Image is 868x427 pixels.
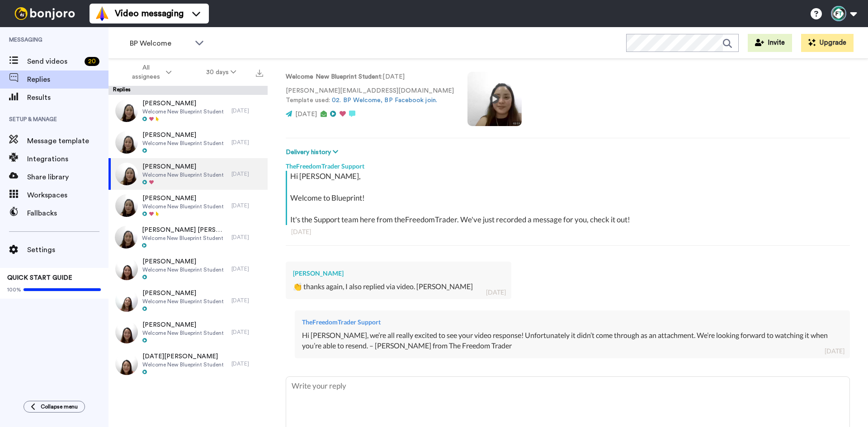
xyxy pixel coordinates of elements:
img: export.svg [256,70,263,77]
span: [DATE] [295,111,317,117]
button: 30 days [189,64,254,80]
div: [PERSON_NAME] [293,269,504,278]
div: [DATE] [231,234,263,241]
span: Collapse menu [41,403,78,410]
img: bj-logo-header-white.svg [11,7,79,20]
span: Message template [27,136,108,146]
a: [PERSON_NAME]Welcome New Blueprint Student[DATE] [108,158,268,190]
div: 👏 thanks again, I also replied via video. [PERSON_NAME] [293,282,504,292]
span: [PERSON_NAME] [142,320,224,329]
button: Export all results that match these filters now. [253,66,266,79]
div: Hi [PERSON_NAME], we’re all really excited to see your video response! Unfortunately it didn’t co... [302,330,843,351]
span: BP Welcome [130,38,190,49]
div: [DATE] [231,265,263,272]
div: [DATE] [231,328,263,336]
img: vm-color.svg [95,6,109,21]
img: 079696b2-e701-43bb-9d83-633d4a6c1252-thumb.jpg [115,289,138,312]
span: Welcome New Blueprint Student [142,361,224,368]
p: [PERSON_NAME][EMAIL_ADDRESS][DOMAIN_NAME] Template used: [286,86,454,105]
div: [DATE] [231,107,263,114]
span: [PERSON_NAME] [142,99,224,108]
button: Delivery history [286,147,341,157]
span: Fallbacks [27,208,108,219]
a: [PERSON_NAME]Welcome New Blueprint Student[DATE] [108,316,268,348]
div: [DATE] [231,139,263,146]
div: [DATE] [825,347,844,356]
span: Video messaging [115,7,184,20]
div: [DATE] [486,288,506,297]
button: Upgrade [801,34,854,52]
span: Integrations [27,154,108,164]
span: [PERSON_NAME] [PERSON_NAME] [142,225,227,235]
span: [PERSON_NAME] [142,131,224,140]
span: [PERSON_NAME] [142,162,224,171]
button: All assignees [110,60,189,85]
span: 100% [7,286,21,293]
div: [DATE] [231,202,263,209]
span: Results [27,92,108,103]
a: [PERSON_NAME]Welcome New Blueprint Student[DATE] [108,190,268,221]
span: Welcome New Blueprint Student [142,108,224,115]
span: Welcome New Blueprint Student [142,171,224,178]
img: 63bd8de4-2766-470f-9526-aed35afaf276-thumb.jpg [115,321,138,343]
a: [PERSON_NAME]Welcome New Blueprint Student[DATE] [108,285,268,316]
span: Replies [27,74,108,85]
span: Welcome New Blueprint Student [142,266,224,273]
span: Welcome New Blueprint Student [142,329,224,337]
div: [DATE] [231,297,263,304]
img: 393785d3-df27-4df7-997f-47224df94af9-thumb.jpg [115,258,138,280]
span: Welcome New Blueprint Student [142,298,224,305]
a: [PERSON_NAME]Welcome New Blueprint Student[DATE] [108,127,268,158]
span: Workspaces [27,190,108,201]
span: Settings [27,244,108,255]
img: 45ee70c7-d7c1-48d8-91f0-343723d72b29-thumb.jpg [115,194,138,217]
img: ee9bf3b0-25e5-4884-acf2-ac4c225bd0f2-thumb.jpg [115,352,138,375]
button: Collapse menu [24,401,85,413]
div: TheFreedomTrader Support [286,157,850,171]
p: : [DATE] [286,72,454,82]
span: Share library [27,172,108,183]
img: 7ed3ad1a-63e6-410d-bf53-c4d1d5d361be-thumb.jpg [115,99,138,122]
div: [DATE] [231,170,263,178]
div: Replies [108,86,268,95]
a: [PERSON_NAME] [PERSON_NAME]Welcome New Blueprint Student[DATE] [108,221,268,253]
span: Welcome New Blueprint Student [142,203,224,210]
span: Send videos [27,56,81,67]
strong: Welcome New Blueprint Student [286,74,381,80]
span: [DATE][PERSON_NAME] [142,352,224,361]
a: [PERSON_NAME]Welcome New Blueprint Student[DATE] [108,95,268,127]
a: 02. BP Welcome, BP Facebook join. [332,97,437,103]
span: QUICK START GUIDE [7,275,72,281]
img: 70c89f95-3606-4aa6-95f4-c372546476f7-thumb.jpg [115,163,138,185]
img: 5222c18f-c11d-406e-bb35-b27be5967eb3-thumb.jpg [115,131,138,154]
a: [PERSON_NAME]Welcome New Blueprint Student[DATE] [108,253,268,285]
div: Hi [PERSON_NAME], Welcome to Blueprint! It's the Support team here from theFreedomTrader. We've j... [290,171,848,225]
span: Welcome New Blueprint Student [142,140,224,147]
span: [PERSON_NAME] [142,257,224,266]
img: 4f2180c1-f9a3-4fc1-a87d-374abcc0678f-thumb.jpg [115,226,137,249]
a: [DATE][PERSON_NAME]Welcome New Blueprint Student[DATE] [108,348,268,380]
div: [DATE] [231,360,263,367]
span: Welcome New Blueprint Student [142,235,227,242]
button: Invite [748,34,792,52]
span: [PERSON_NAME] [142,194,224,203]
div: [DATE] [291,227,844,236]
span: All assignees [127,63,164,81]
span: [PERSON_NAME] [142,289,224,298]
div: TheFreedomTrader Support [302,318,843,327]
div: 20 [85,57,99,66]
